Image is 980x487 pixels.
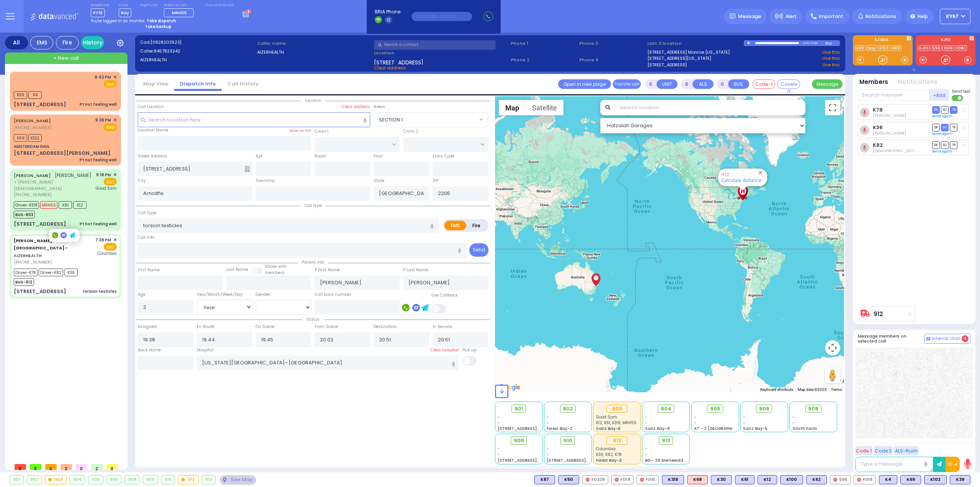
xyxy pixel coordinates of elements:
[28,91,42,99] span: K4
[374,40,496,50] input: Search a contact
[430,347,459,353] label: Clear hospital
[743,414,745,420] span: -
[806,475,827,484] div: BLS
[80,102,117,107] div: Pt not feeling well
[147,18,176,24] strong: Take dispatch
[96,172,111,178] span: 9:18 PM
[822,55,840,62] a: Use this
[197,324,214,330] label: En Route
[140,3,157,8] label: Night unit
[946,457,960,472] button: 10-4
[558,79,611,89] a: Open in new page
[728,79,749,89] button: BUS
[433,153,454,159] label: Entry Code
[932,124,940,131] span: DR
[45,464,57,470] span: 0
[858,89,929,101] input: Search member
[711,475,732,484] div: BLS
[64,269,78,276] span: K36
[857,478,861,482] img: red-radio-icon.svg
[498,457,570,463] span: [STREET_ADDRESS][PERSON_NAME]
[14,278,34,286] span: BUS-912
[825,340,840,356] button: Map camera controls
[812,79,843,89] button: Message
[97,251,117,256] span: Columbia
[962,335,969,342] span: 4
[14,201,39,209] span: Driver-K318
[822,49,840,56] a: Use this
[143,476,158,484] div: 909
[738,13,761,20] span: Message
[615,100,806,115] input: Search location
[374,324,397,330] label: Destination
[14,238,68,251] span: [PERSON_NAME][GEOGRAPHIC_DATA] -
[113,172,117,178] span: ✕
[14,192,52,198] span: [PHONE_NUMBER]
[104,243,117,251] span: EMS
[289,128,311,133] label: Save as POI
[125,476,139,484] div: 908
[606,405,627,413] div: 903
[694,414,696,420] span: -
[645,457,688,463] span: BG - 29 Merriewold S.
[14,144,50,149] div: AMSTERDAM SHUL
[178,476,198,484] div: 912
[924,475,947,484] div: BLS
[265,264,287,269] small: Share with
[95,237,111,243] span: 7:38 PM
[83,289,117,294] div: torsion testicles
[140,39,255,46] label: Cad:
[596,414,617,420] span: Good Sam
[14,179,93,192] span: ר' [PERSON_NAME][DEMOGRAPHIC_DATA]
[138,178,146,184] label: City
[113,117,117,123] span: ✕
[498,414,500,420] span: -
[220,475,256,485] div: See map
[70,476,85,484] div: 904
[302,316,323,322] span: Status
[894,446,919,456] button: ALS-Rush
[55,172,91,179] span: [PERSON_NAME]
[162,476,175,484] div: 910
[226,267,248,273] label: Last Name
[929,89,949,101] button: +Add
[645,446,647,452] span: -
[53,54,79,62] span: + New call
[256,153,263,159] label: Apt
[759,405,769,413] span: 906
[138,347,161,353] label: Back Home
[27,476,42,484] div: 902
[14,91,27,99] span: K39
[579,40,645,47] span: Phone 3
[694,420,696,426] span: -
[462,347,477,353] label: Pick up
[91,8,105,17] span: KY16
[73,201,87,209] span: K12
[694,426,751,431] span: AT - 2 [GEOGRAPHIC_DATA]
[138,112,371,127] input: Search location here
[952,89,970,94] span: Send text
[873,130,906,136] span: Shloma Kaufman
[721,177,761,183] a: Calculate distance
[104,80,117,88] span: EMS
[301,98,325,103] span: Location
[197,347,214,353] label: Hospital
[140,48,255,54] label: Caller:
[119,3,131,8] label: Lines
[14,101,66,108] div: [STREET_ADDRESS]
[606,436,627,445] div: 912
[14,211,35,218] span: BUS-903
[547,420,549,426] span: -
[780,475,803,484] div: BLS
[150,39,181,45] span: [0828202523]
[534,475,555,484] div: BLS
[873,113,906,118] span: Chaim Brach
[874,311,883,317] a: 912
[498,426,570,431] span: [STREET_ADDRESS][PERSON_NAME]
[547,426,572,431] span: Forest Bay-2
[56,36,79,49] div: Fire
[534,475,555,484] div: K87
[558,475,579,484] div: K50
[777,79,800,89] button: Covered
[315,128,328,134] label: Cross 1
